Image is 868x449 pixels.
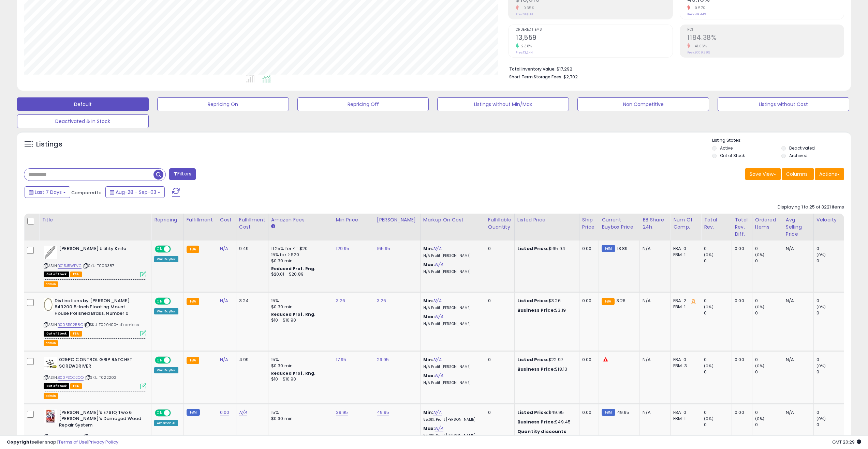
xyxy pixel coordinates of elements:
[704,369,732,375] div: 0
[271,357,328,363] div: 15%
[433,297,441,304] a: N/A
[582,357,593,363] div: 0.00
[239,246,263,252] div: 9.49
[170,246,181,252] span: OFF
[616,297,626,304] span: 3.26
[423,216,482,223] div: Markup on Cost
[816,357,844,363] div: 0
[755,310,783,316] div: 0
[271,409,328,416] div: 15%
[816,310,844,316] div: 0
[70,331,82,337] span: FBA
[271,223,275,230] small: Amazon Fees.
[643,357,665,363] div: N/A
[687,50,710,55] small: Prev: 2009.39%
[509,74,562,80] b: Short Term Storage Fees:
[782,168,814,180] button: Columns
[789,145,815,151] label: Deactivated
[58,439,87,445] a: Terms of Use
[786,409,808,416] div: N/A
[336,216,371,223] div: Min Price
[423,322,480,326] p: N/A Profit [PERSON_NAME]
[35,189,62,196] span: Last 7 Days
[735,357,747,363] div: 0.00
[377,297,386,304] a: 3.26
[517,216,576,223] div: Listed Price
[517,428,567,435] b: Quantity discounts
[517,366,574,372] div: $18.13
[433,245,441,252] a: N/A
[673,416,696,422] div: FBM: 1
[778,204,844,211] div: Displaying 1 to 25 of 3221 items
[582,409,593,416] div: 0.00
[720,145,733,151] label: Active
[509,66,556,72] b: Total Inventory Value:
[187,298,199,305] small: FBA
[7,439,32,445] strong: Copyright
[157,97,289,111] button: Repricing On
[156,298,164,304] span: ON
[423,261,435,268] b: Max:
[488,216,512,231] div: Fulfillable Quantity
[745,168,781,180] button: Save View
[673,246,696,252] div: FBA: 0
[704,363,713,369] small: (0%)
[435,261,443,268] a: N/A
[336,356,347,363] a: 17.95
[437,97,569,111] button: Listings without Min/Max
[433,409,441,416] a: N/A
[239,409,247,416] a: N/A
[786,171,808,177] span: Columns
[116,189,156,196] span: Aug-28 - Sep-03
[44,298,53,311] img: 31SnwXxe5aL._SL40_.jpg
[488,409,509,416] div: 0
[517,357,574,363] div: $22.97
[517,409,574,416] div: $49.95
[271,416,328,422] div: $0.30 min
[220,297,228,304] a: N/A
[423,381,480,385] p: N/A Profit [PERSON_NAME]
[59,246,142,254] b: [PERSON_NAME] Utility Knife
[516,12,533,16] small: Prev: $18,681
[271,246,328,252] div: 11.25% for <= $20
[735,246,747,252] div: 0.00
[105,186,165,198] button: Aug-28 - Sep-03
[44,298,146,336] div: ASIN:
[687,34,844,43] h2: 1184.38%
[423,269,480,274] p: N/A Profit [PERSON_NAME]
[516,28,672,32] span: Ordered Items
[239,357,263,363] div: 4.99
[816,422,844,428] div: 0
[71,189,103,196] span: Compared to:
[154,308,178,314] div: Win BuyBox
[602,216,637,231] div: Current Buybox Price
[755,298,783,304] div: 0
[509,64,839,73] li: $17,292
[704,409,732,416] div: 0
[517,419,555,425] b: Business Price:
[170,410,181,416] span: OFF
[832,439,861,445] span: 2025-09-11 20:29 GMT
[517,298,574,304] div: $3.26
[423,409,433,416] b: Min:
[602,409,615,416] small: FBM
[423,425,435,432] b: Max:
[816,246,844,252] div: 0
[755,216,780,231] div: Ordered Items
[673,304,696,310] div: FBM: 1
[582,216,596,231] div: Ship Price
[44,383,69,389] span: All listings that are currently out of stock and unavailable for purchase on Amazon
[704,298,732,304] div: 0
[517,307,555,313] b: Business Price:
[816,304,826,310] small: (0%)
[517,245,548,252] b: Listed Price:
[70,272,82,277] span: FBA
[423,306,480,310] p: N/A Profit [PERSON_NAME]
[643,216,667,231] div: BB Share 24h.
[720,153,745,158] label: Out of Stock
[44,409,57,423] img: 510FwYh5vQL._SL40_.jpg
[271,304,328,310] div: $0.30 min
[786,246,808,252] div: N/A
[271,318,328,323] div: $10 - $10.90
[271,298,328,304] div: 15%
